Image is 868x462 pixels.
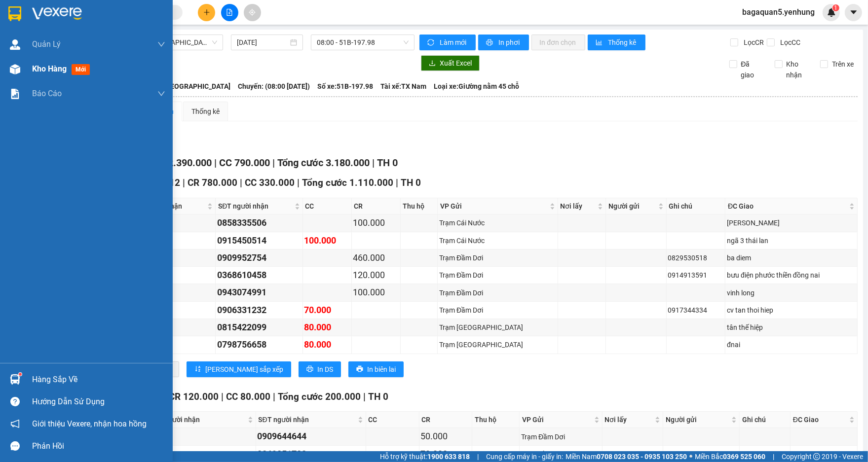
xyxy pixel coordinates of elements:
[439,217,556,228] div: Trạm Cái Nước
[72,64,90,75] span: mới
[353,216,399,230] div: 100.000
[353,285,399,299] div: 100.000
[723,453,765,461] strong: 0369 525 060
[668,305,724,316] div: 0917344334
[521,431,600,442] div: Trạm Đầm Dơi
[352,198,401,214] th: CR
[217,320,301,334] div: 0815422099
[152,157,212,169] span: CR 2.390.000
[221,4,238,21] button: file-add
[214,157,217,169] span: |
[8,8,57,32] div: Trạm Quận 5
[299,361,341,377] button: printerIn DS
[566,451,687,462] span: Miền Nam
[317,81,373,92] span: Số xe: 51B-197.98
[226,391,270,402] span: CC 80.000
[439,322,556,333] div: Trạm [GEOGRAPHIC_DATA]
[727,305,856,316] div: cv tan thoi hiep
[132,216,214,230] div: a
[218,201,292,212] span: SĐT người nhận
[132,285,214,299] div: kha
[377,157,398,169] span: TH 0
[521,449,600,460] div: Trạm Đầm Dơi
[297,177,300,188] span: |
[131,267,216,284] td: bg
[419,35,476,50] button: syncLàm mới
[32,372,165,387] div: Hàng sắp về
[366,412,419,428] th: CC
[216,249,302,267] td: 0909952754
[19,373,22,376] sup: 1
[157,90,165,98] span: down
[304,234,350,248] div: 100.000
[205,364,283,375] span: [PERSON_NAME] sắp xếp
[278,391,361,402] span: Tổng cước 200.000
[273,391,275,402] span: |
[10,374,20,385] img: warehouse-icon
[131,249,216,267] td: thao
[597,453,687,461] strong: 0708 023 035 - 0935 103 250
[132,320,214,334] div: 0
[368,391,388,402] span: TH 0
[32,418,147,430] span: Giới thiệu Vexere, nhận hoa hồng
[10,89,20,99] img: solution-icon
[737,59,767,80] span: Đã giao
[689,455,692,459] span: ⚪️
[429,60,436,68] span: download
[438,267,558,284] td: Trạm Đầm Dơi
[363,391,366,402] span: |
[440,201,547,212] span: VP Gửi
[438,249,558,267] td: Trạm Đầm Dơi
[477,451,479,462] span: |
[439,339,556,350] div: Trạm [GEOGRAPHIC_DATA]
[203,9,210,16] span: plus
[32,87,62,100] span: Báo cáo
[440,58,472,69] span: Xuất Excel
[216,319,302,336] td: 0815422099
[783,59,813,80] span: Kho nhận
[132,338,214,352] div: 0
[183,177,185,188] span: |
[226,9,233,16] span: file-add
[32,394,165,409] div: Hướng dẫn sử dụng
[7,65,23,75] span: CR :
[439,287,556,298] div: Trạm Đầm Dơi
[150,429,254,443] div: hieu
[149,428,256,445] td: hieu
[10,39,20,50] img: warehouse-icon
[668,252,724,263] div: 0829530518
[427,39,436,47] span: sync
[64,9,87,20] span: Nhận:
[303,198,352,214] th: CC
[217,216,301,230] div: 0858335506
[727,270,856,281] div: bưu điện phước thiền đồng nai
[695,451,765,462] span: Miền Bắc
[317,364,333,375] span: In DS
[440,37,468,48] span: Làm mới
[277,157,370,169] span: Tổng cước 3.180.000
[304,338,350,352] div: 80.000
[187,361,291,377] button: sort-ascending[PERSON_NAME] sắp xếp
[727,322,856,333] div: tân thế hiệp
[217,285,301,299] div: 0943074991
[131,214,216,232] td: a
[380,451,470,462] span: Hỗ trợ kỹ thuật:
[258,429,364,443] div: 0909644644
[353,268,399,282] div: 120.000
[561,201,596,212] span: Nơi lấy
[7,64,59,75] div: 80.000
[776,37,802,48] span: Lọc CC
[472,412,520,428] th: Thu hộ
[588,35,645,50] button: bar-chartThống kê
[421,55,480,71] button: downloadXuất Excel
[217,303,301,317] div: 0906331232
[834,4,837,11] span: 1
[667,198,726,214] th: Ghi chú
[245,177,295,188] span: CC 330.000
[727,235,856,246] div: ngã 3 thái lan
[64,44,149,58] div: 0945838328
[150,447,254,461] div: y
[828,59,858,70] span: Trên xe
[32,38,61,50] span: Quản Lý
[10,419,20,428] span: notification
